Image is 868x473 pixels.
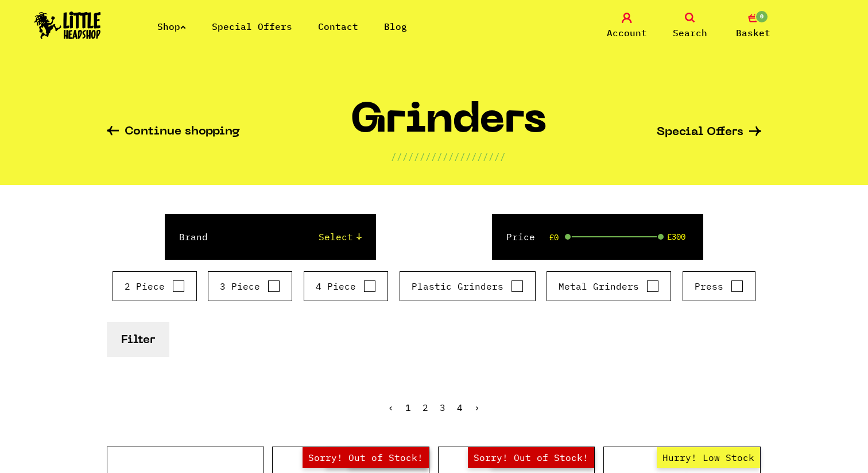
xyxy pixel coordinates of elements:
[350,102,547,149] h1: Grinders
[220,279,280,293] label: 3 Piece
[736,26,770,40] span: Basket
[34,11,101,39] img: Little Head Shop Logo
[657,447,760,468] span: Hurry! Low Stock
[391,149,506,163] p: ////////////////////
[405,402,411,413] span: 1
[303,447,429,468] span: Sorry! Out of Stock!
[384,21,407,32] a: Blog
[506,230,535,244] label: Price
[607,26,647,40] span: Account
[316,279,376,293] label: 4 Piece
[412,279,524,293] label: Plastic Grinders
[107,126,240,139] a: Continue shopping
[661,13,719,40] a: Search
[657,126,761,139] a: Special Offers
[157,21,186,32] a: Shop
[667,232,685,241] span: £300
[457,402,463,413] a: 4
[179,230,208,244] label: Brand
[318,21,358,32] a: Contact
[388,403,394,412] li: « Previous
[440,402,445,413] a: 3
[212,21,292,32] a: Special Offers
[423,402,428,413] a: 2
[125,279,185,293] label: 2 Piece
[474,402,480,413] a: Next »
[549,233,559,242] span: £0
[724,13,782,40] a: 0 Basket
[388,402,394,413] span: ‹
[559,279,659,293] label: Metal Grinders
[468,447,594,468] span: Sorry! Out of Stock!
[695,279,743,293] label: Press
[107,322,169,357] button: Filter
[673,26,707,40] span: Search
[755,10,769,24] span: 0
